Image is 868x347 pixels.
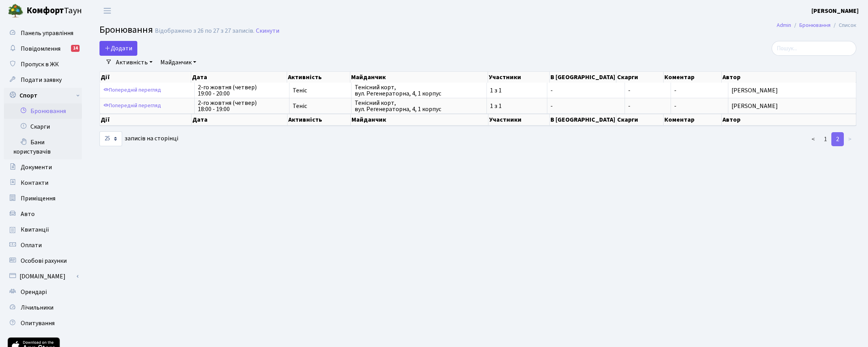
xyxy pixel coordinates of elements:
[4,222,82,237] a: Квитанції
[4,191,82,206] a: Приміщення
[27,4,82,18] span: Таун
[351,114,488,126] th: Майданчик
[21,288,47,296] span: Орендарі
[191,72,287,83] th: Дата
[550,103,621,109] span: -
[4,88,82,103] a: Спорт
[831,132,844,146] a: 2
[4,25,82,41] a: Панель управління
[819,132,832,146] a: 1
[4,237,82,253] a: Оплати
[100,72,191,83] th: Дії
[99,131,122,146] select: записів на сторінці
[550,87,621,94] span: -
[113,56,156,69] a: Активність
[777,21,791,29] a: Admin
[21,257,67,265] span: Особові рахунки
[99,23,153,37] span: Бронювання
[21,241,42,250] span: Оплати
[765,17,868,34] nav: breadcrumb
[256,27,279,35] a: Скинути
[674,102,676,110] span: -
[831,21,856,30] li: Список
[616,114,663,126] th: Скарги
[101,84,163,96] a: Попередній перегляд
[21,210,35,218] span: Авто
[21,225,49,234] span: Квитанції
[4,253,82,269] a: Особові рахунки
[731,103,853,109] span: [PERSON_NAME]
[198,100,286,112] span: 2-го жовтня (четвер) 18:00 - 19:00
[27,4,64,17] b: Комфорт
[628,87,667,94] span: -
[101,100,163,112] a: Попередній перегляд
[628,103,667,109] span: -
[664,72,722,83] th: Коментар
[192,114,288,126] th: Дата
[4,284,82,300] a: Орендарі
[4,315,82,331] a: Опитування
[293,103,348,109] span: Теніс
[488,72,550,83] th: Участники
[4,119,82,135] a: Скарги
[21,179,48,187] span: Контакти
[4,206,82,222] a: Авто
[99,131,178,146] label: записів на сторінці
[722,72,856,83] th: Автор
[616,72,664,83] th: Скарги
[4,41,82,57] a: Повідомлення14
[21,303,53,312] span: Лічильники
[799,21,831,29] a: Бронювання
[71,45,80,52] div: 14
[4,57,82,72] a: Пропуск в ЖК
[4,300,82,315] a: Лічильники
[21,76,62,84] span: Подати заявку
[157,56,199,69] a: Майданчик
[21,60,59,69] span: Пропуск в ЖК
[722,114,856,126] th: Автор
[490,103,544,109] span: 1 з 1
[21,319,55,328] span: Опитування
[731,87,853,94] span: [PERSON_NAME]
[4,103,82,119] a: Бронювання
[772,41,856,56] input: Пошук...
[21,194,55,203] span: Приміщення
[198,84,286,97] span: 2-го жовтня (четвер) 19:00 - 20:00
[287,72,350,83] th: Активність
[550,72,616,83] th: В [GEOGRAPHIC_DATA]
[811,6,859,16] a: [PERSON_NAME]
[807,132,820,146] a: <
[293,87,348,94] span: Теніс
[674,86,676,95] span: -
[355,100,483,112] span: Тенісний корт, вул. Регенераторна, 4, 1 корпус
[664,114,722,126] th: Коментар
[98,4,117,17] button: Переключити навігацію
[355,84,483,97] span: Тенісний корт, вул. Регенераторна, 4, 1 корпус
[550,114,616,126] th: В [GEOGRAPHIC_DATA]
[99,41,137,56] button: Додати
[155,27,254,35] div: Відображено з 26 по 27 з 27 записів.
[21,163,52,172] span: Документи
[21,29,73,37] span: Панель управління
[4,175,82,191] a: Контакти
[4,269,82,284] a: [DOMAIN_NAME]
[288,114,350,126] th: Активність
[100,114,192,126] th: Дії
[4,72,82,88] a: Подати заявку
[350,72,488,83] th: Майданчик
[490,87,544,94] span: 1 з 1
[488,114,550,126] th: Участники
[4,135,82,159] a: Бани користувачів
[4,159,82,175] a: Документи
[811,7,859,15] b: [PERSON_NAME]
[8,3,23,19] img: logo.png
[21,44,60,53] span: Повідомлення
